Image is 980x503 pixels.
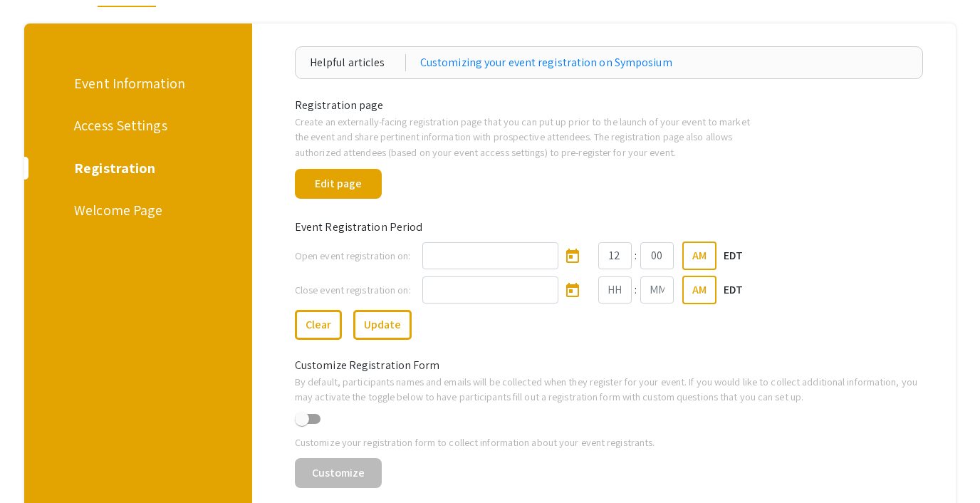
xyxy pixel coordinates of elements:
[310,54,406,71] div: Helpful articles
[558,242,587,270] button: Open calendar
[598,276,632,304] input: Hours
[724,247,743,264] p: EDT
[640,242,674,269] input: Minutes
[420,54,672,71] a: Customizing your event registration on Symposium
[640,276,674,304] input: Minutes
[295,248,411,264] label: Open event registration on:
[632,247,640,264] div: :
[295,374,924,405] p: By default, participants names and emails will be collected when they register for your event. If...
[74,73,197,94] div: Event Information
[632,281,640,299] div: :
[284,357,934,374] div: Customize Registration Form
[295,169,382,199] button: Edit page
[295,435,924,450] p: Customize your registration form to collect information about your event registrants.
[295,310,342,340] button: Clear
[295,282,411,298] label: Close event registration on:
[74,199,197,221] div: Welcome Page
[295,458,382,488] button: Customize
[682,242,716,270] button: AM
[74,115,197,136] div: Access Settings
[724,281,743,299] p: EDT
[11,439,61,492] iframe: Chat
[353,310,412,340] button: Update
[558,276,587,304] button: Open calendar
[284,97,934,114] div: Registration page
[295,114,761,160] p: Create an externally-facing registration page that you can put up prior to the launch of your eve...
[74,157,197,179] div: Registration
[598,242,632,269] input: Hours
[682,276,716,304] button: AM
[284,219,934,236] div: Event Registration Period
